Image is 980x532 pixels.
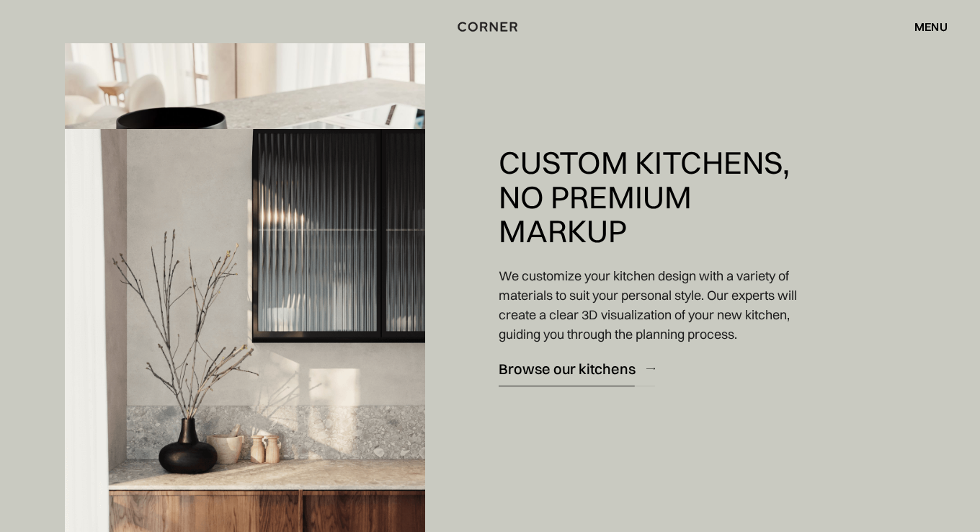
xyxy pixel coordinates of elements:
[914,21,948,32] div: menu
[499,266,814,344] p: We customize your kitchen design with a variety of materials to suit your personal style. Our exp...
[499,351,655,386] a: Browse our kitchens
[499,146,814,248] h2: Custom Kitchens, No Premium Markup
[900,14,948,39] div: menu
[499,359,636,378] div: Browse our kitchens
[450,17,530,36] a: home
